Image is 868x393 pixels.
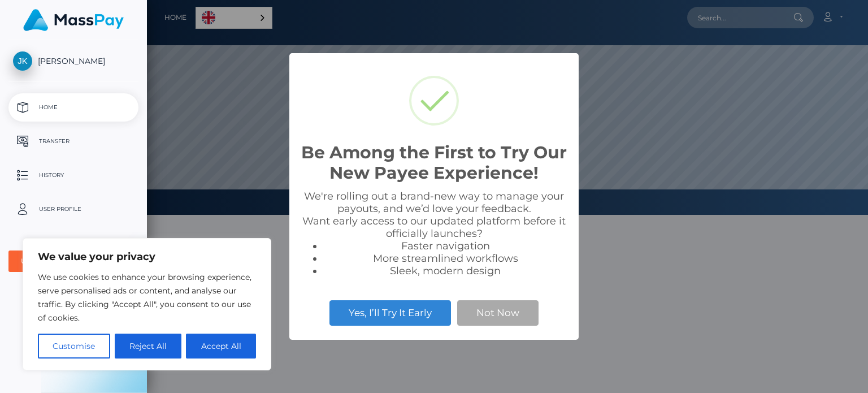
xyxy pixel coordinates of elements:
[23,9,124,31] img: MassPay
[329,300,451,325] button: Yes, I’ll Try It Early
[115,334,182,359] button: Reject All
[323,252,567,265] li: More streamlined workflows
[13,201,134,218] p: User Profile
[38,250,256,264] p: We value your privacy
[13,99,134,116] p: Home
[301,142,567,183] h2: Be Among the First to Try Our New Payee Experience!
[323,265,567,277] li: Sleek, modern design
[8,56,138,66] span: [PERSON_NAME]
[23,238,271,370] div: We value your privacy
[186,334,256,359] button: Accept All
[13,133,134,150] p: Transfer
[301,190,567,277] div: We're rolling out a brand-new way to manage your payouts, and we’d love your feedback. Want early...
[457,300,539,325] button: Not Now
[13,167,134,184] p: History
[8,251,138,272] button: User Agreements
[21,257,114,266] div: User Agreements
[323,240,567,252] li: Faster navigation
[38,270,256,325] p: We use cookies to enhance your browsing experience, serve personalised ads or content, and analys...
[38,334,110,359] button: Customise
